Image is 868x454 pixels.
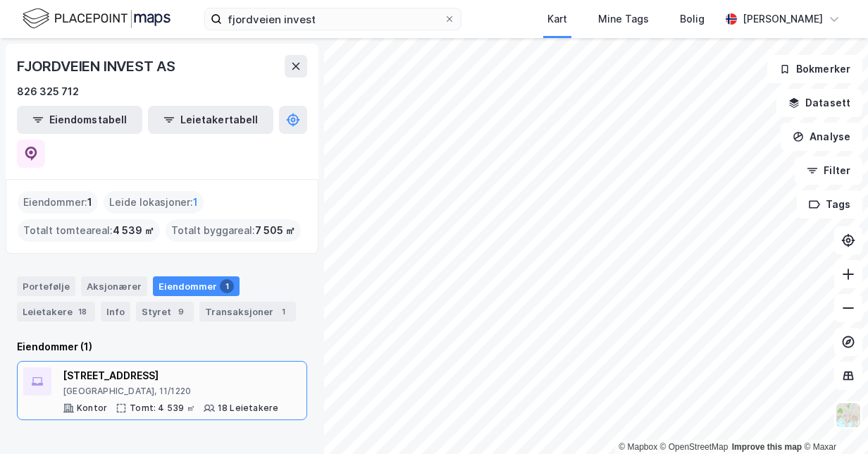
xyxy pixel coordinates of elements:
[220,279,234,293] div: 1
[776,89,862,117] button: Datasett
[153,276,240,296] div: Eiendommer
[77,403,107,414] div: Kontor
[598,11,649,27] div: Mine Tags
[660,442,728,452] a: OpenStreetMap
[63,386,278,397] div: [GEOGRAPHIC_DATA], 11/1220
[81,276,147,296] div: Aksjonærer
[87,194,92,211] span: 1
[148,106,273,134] button: Leietakertabell
[276,305,290,319] div: 1
[63,367,278,384] div: [STREET_ADDRESS]
[193,194,198,211] span: 1
[797,190,862,219] button: Tags
[255,222,295,239] span: 7 505 ㎡
[547,11,567,27] div: Kart
[798,386,868,454] div: Kontrollprogram for chat
[174,305,188,319] div: 9
[222,8,444,30] input: Søk på adresse, matrikkel, gårdeiere, leietakere eller personer
[619,442,657,452] a: Mapbox
[798,386,868,454] iframe: Chat Widget
[113,222,154,239] span: 4 539 ㎡
[23,6,170,31] img: logo.f888ab2527a4732fd821a326f86c7f29.svg
[17,106,142,134] button: Eiendomstabell
[17,302,95,321] div: Leietakere
[17,338,307,355] div: Eiendommer (1)
[18,191,98,214] div: Eiendommer :
[101,302,130,321] div: Info
[680,11,705,27] div: Bolig
[17,83,79,100] div: 826 325 712
[743,11,823,27] div: [PERSON_NAME]
[795,157,862,185] button: Filter
[136,302,194,321] div: Styret
[199,302,296,321] div: Transaksjoner
[767,55,862,83] button: Bokmerker
[17,55,178,78] div: FJORDVEIEN INVEST AS
[18,219,160,242] div: Totalt tomteareal :
[781,123,862,151] button: Analyse
[17,276,75,296] div: Portefølje
[166,219,301,242] div: Totalt byggareal :
[75,305,89,319] div: 18
[104,191,204,214] div: Leide lokasjoner :
[130,403,195,414] div: Tomt: 4 539 ㎡
[218,403,279,414] div: 18 Leietakere
[732,442,802,452] a: Improve this map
